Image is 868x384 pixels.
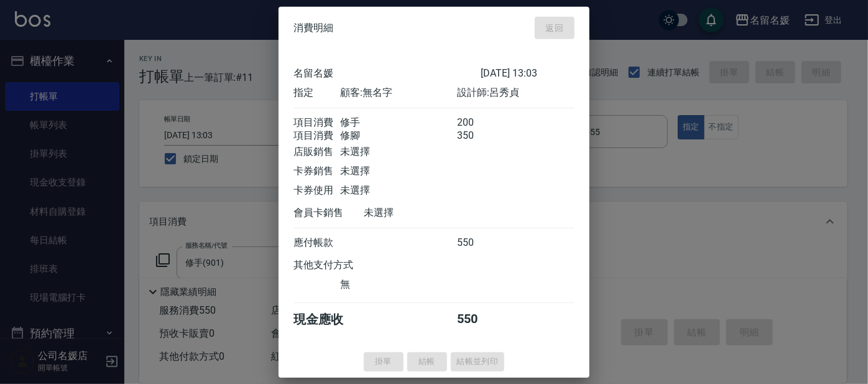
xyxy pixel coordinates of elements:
[481,67,575,80] div: [DATE] 13:03
[458,129,504,143] div: 350
[293,165,340,178] div: 卡券銷售
[340,87,457,100] div: 顧客: 無名字
[293,259,387,272] div: 其他支付方式
[293,129,340,143] div: 項目消費
[340,146,457,159] div: 未選擇
[458,116,504,129] div: 200
[293,184,340,197] div: 卡券使用
[293,146,340,159] div: 店販銷售
[458,87,575,100] div: 設計師: 呂秀貞
[340,278,457,291] div: 無
[293,311,364,328] div: 現金應收
[340,129,457,143] div: 修腳
[293,22,333,34] span: 消費明細
[340,165,457,178] div: 未選擇
[458,236,504,250] div: 550
[293,236,340,250] div: 應付帳款
[364,207,481,220] div: 未選擇
[458,311,504,328] div: 550
[340,184,457,197] div: 未選擇
[293,67,481,80] div: 名留名媛
[293,207,364,220] div: 會員卡銷售
[293,116,340,129] div: 項目消費
[340,116,457,129] div: 修手
[293,87,340,100] div: 指定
